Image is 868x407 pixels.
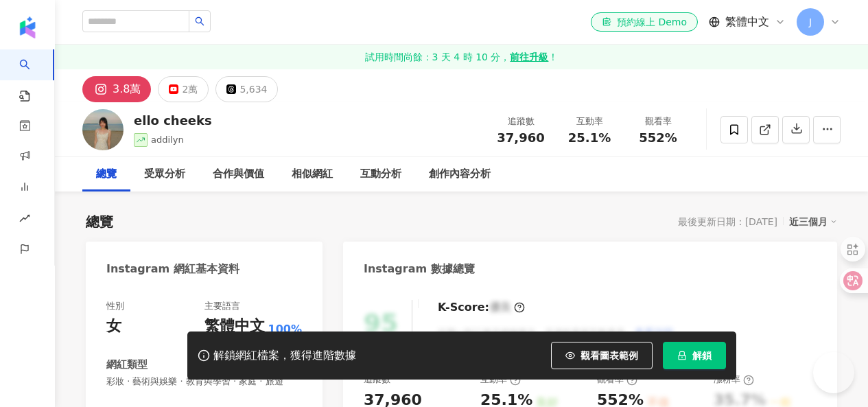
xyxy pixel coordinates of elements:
button: 2萬 [158,76,209,102]
div: Instagram 網紅基本資料 [106,261,239,277]
a: search [19,49,47,103]
span: 100% [268,322,302,337]
div: 近三個月 [789,213,837,231]
div: 最後更新日期：[DATE] [678,216,777,227]
div: 總覽 [96,166,117,183]
div: 相似網紅 [292,166,333,183]
span: 552% [639,131,677,145]
a: 預約線上 Demo [591,12,698,32]
img: logo icon [16,16,38,38]
span: rise [19,205,30,235]
div: 觀看率 [632,115,684,128]
div: 觀看率 [597,373,637,386]
button: 5,634 [215,76,278,102]
span: lock [677,351,687,360]
div: 3.8萬 [113,80,141,99]
div: 5,634 [239,80,267,99]
div: 解鎖網紅檔案，獲得進階數據 [213,349,356,363]
div: 總覽 [86,212,113,231]
span: J [809,14,812,30]
div: 2萬 [182,80,198,99]
div: ello cheeks [134,112,212,129]
span: 解鎖 [692,350,712,361]
div: 性別 [106,300,124,312]
span: 彩妝 · 藝術與娛樂 · 教育與學習 · 家庭 · 旅遊 [106,375,302,388]
div: Instagram 數據總覽 [364,261,475,277]
div: 追蹤數 [495,115,547,128]
img: KOL Avatar [82,109,124,150]
strong: 前往升級 [510,50,548,64]
button: 3.8萬 [82,76,151,102]
div: 互動率 [563,115,615,128]
div: 受眾分析 [144,166,185,183]
div: 女 [106,316,121,337]
button: 觀看圖表範例 [551,342,653,369]
div: K-Score : [438,300,525,315]
div: 漲粉率 [714,373,754,386]
span: 觀看圖表範例 [580,350,638,361]
span: addilyn [151,135,184,145]
span: 25.1% [568,131,611,145]
span: 37,960 [497,130,544,145]
span: search [195,16,204,26]
button: 解鎖 [663,342,726,369]
div: 預約線上 Demo [602,15,687,29]
div: 追蹤數 [364,373,390,386]
div: 互動率 [480,373,521,386]
span: 繁體中文 [725,14,769,30]
div: 主要語言 [204,300,240,312]
div: 合作與價值 [213,166,264,183]
div: 互動分析 [360,166,401,183]
a: 試用時間尚餘：3 天 4 時 10 分，前往升級！ [55,45,868,69]
div: 創作內容分析 [429,166,491,183]
div: 繁體中文 [204,316,265,337]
